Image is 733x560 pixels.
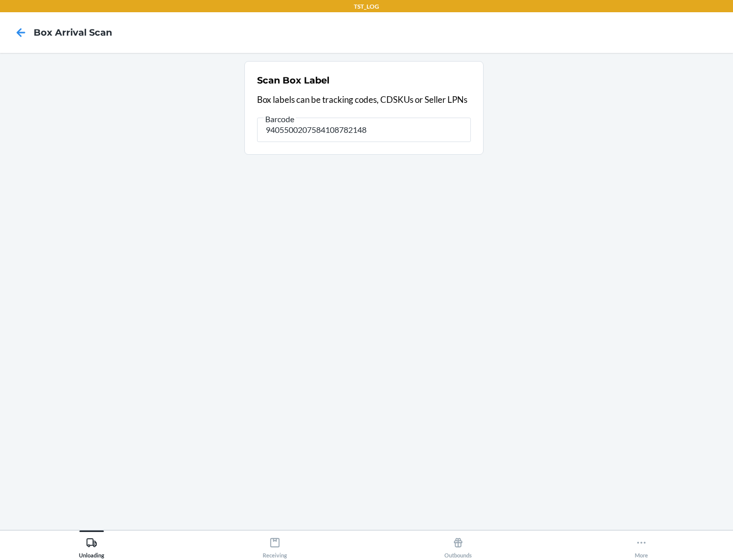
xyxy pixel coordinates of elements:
[183,530,366,558] button: Receiving
[635,533,648,558] div: More
[366,530,550,558] button: Outbounds
[34,26,112,39] h4: Box Arrival Scan
[444,533,472,558] div: Outbounds
[263,533,287,558] div: Receiving
[79,533,104,558] div: Unloading
[257,74,329,87] h2: Scan Box Label
[354,2,379,11] p: TST_LOG
[257,93,471,106] p: Box labels can be tracking codes, CDSKUs or Seller LPNs
[264,114,296,124] span: Barcode
[257,118,471,142] input: Barcode
[550,530,733,558] button: More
